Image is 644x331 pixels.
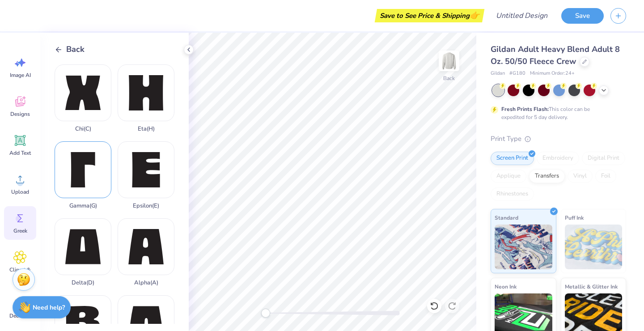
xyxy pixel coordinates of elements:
[582,152,625,165] div: Digital Print
[11,188,29,195] span: Upload
[491,134,626,144] div: Print Type
[489,7,555,25] input: Untitled Design
[133,203,159,209] div: Epsilon ( E )
[495,225,552,269] img: Standard
[33,303,65,312] strong: Need help?
[565,213,584,222] span: Puff Ink
[561,8,604,24] button: Save
[75,126,91,132] div: Chi ( C )
[491,70,505,77] span: Gildan
[530,70,575,77] span: Minimum Order: 24 +
[261,309,270,318] div: Accessibility label
[565,282,618,291] span: Metallic & Glitter Ink
[509,70,525,77] span: # G180
[565,225,623,269] img: Puff Ink
[134,280,158,286] div: Alpha ( A )
[491,44,620,67] span: Gildan Adult Heavy Blend Adult 8 Oz. 50/50 Fleece Crew
[495,213,518,222] span: Standard
[377,9,482,22] div: Save to See Price & Shipping
[491,187,534,201] div: Rhinestones
[443,74,455,82] div: Back
[9,149,31,157] span: Add Text
[491,152,534,165] div: Screen Print
[13,227,27,234] span: Greek
[529,170,565,183] div: Transfers
[495,282,517,291] span: Neon Ink
[537,152,579,165] div: Embroidery
[501,105,611,121] div: This color can be expedited for 5 day delivery.
[69,203,97,209] div: Gamma ( G )
[10,110,30,118] span: Designs
[66,43,85,55] span: Back
[595,170,616,183] div: Foil
[491,170,526,183] div: Applique
[5,266,35,280] span: Clipart & logos
[10,72,31,79] span: Image AI
[9,312,31,319] span: Decorate
[501,106,549,113] strong: Fresh Prints Flash:
[72,280,94,286] div: Delta ( D )
[470,10,479,21] span: 👉
[568,170,593,183] div: Vinyl
[138,126,155,132] div: Eta ( H )
[440,52,458,70] img: Back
